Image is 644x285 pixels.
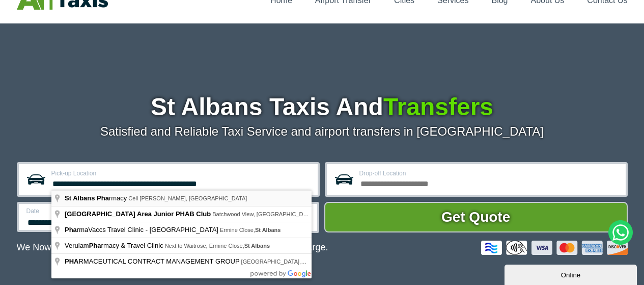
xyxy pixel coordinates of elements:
[17,242,328,253] p: We Now Accept Card & Contactless Payment In
[65,242,165,249] span: Verulam rmacy & Travel Clinic
[359,170,620,176] label: Drop-off Location
[165,243,270,249] span: Next to Waitrose, Ermine Close,
[241,258,327,265] span: [GEOGRAPHIC_DATA],
[17,124,628,139] p: Satisfied and Reliable Taxi Service and airport transfers in [GEOGRAPHIC_DATA]
[17,95,628,119] h1: St Albans Taxis And
[383,93,493,120] span: Transfers
[65,226,220,234] span: rmaVaccs Travel Clinic - [GEOGRAPHIC_DATA]
[244,243,270,249] span: St Albans
[26,208,157,214] label: Date
[128,195,247,201] span: Cell [PERSON_NAME], [GEOGRAPHIC_DATA]
[51,170,312,176] label: Pick-up Location
[65,210,211,218] span: [GEOGRAPHIC_DATA] Area Junior PHAB Club
[89,242,101,249] span: Pha
[481,241,628,255] img: Credit And Debit Cards
[505,263,639,285] iframe: chat widget
[65,257,78,265] span: PHA
[65,194,128,202] span: rmacy
[255,227,281,233] span: St Albans
[65,257,241,265] span: RMACEUTICAL CONTRACT MANAGEMENT GROUP
[324,202,628,232] button: Get Quote
[65,194,109,202] span: St Albans Pha
[220,227,281,233] span: Ermine Close,
[212,211,315,217] span: Batchwood View, [GEOGRAPHIC_DATA]
[65,226,77,234] span: Pha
